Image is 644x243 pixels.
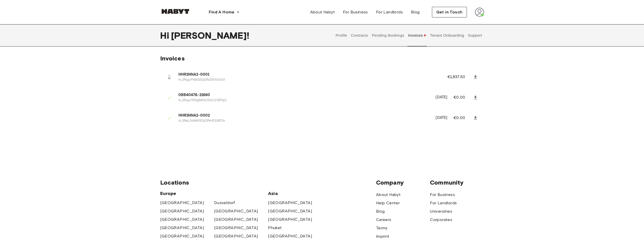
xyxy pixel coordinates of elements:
[306,7,339,17] a: About Habyt
[205,7,244,17] button: Find A Home
[334,24,484,47] div: user profile tabs
[178,98,430,103] p: in_1Rvyu7HDgMiG1JDoLt10BTqQ
[430,208,452,214] a: Universities
[376,208,385,214] a: Blog
[160,208,204,214] a: [GEOGRAPHIC_DATA]
[435,95,447,100] p: [DATE]
[376,200,400,206] a: Help Center
[310,9,335,15] span: About Habyt
[268,190,322,196] span: Asia
[214,233,258,239] a: [GEOGRAPHIC_DATA]
[350,24,369,47] button: Contracts
[411,9,420,15] span: Blog
[376,233,389,239] a: Imprint
[160,179,376,186] span: Locations
[371,24,405,47] button: Pending Bookings
[339,7,372,17] a: For Business
[376,9,403,15] span: For Landlords
[435,115,447,121] p: [DATE]
[432,7,467,17] button: Get in Touch
[160,216,204,223] a: [GEOGRAPHIC_DATA]
[376,225,388,231] a: Terms
[178,92,430,98] span: 0BB40476-21660
[160,200,204,206] a: [GEOGRAPHIC_DATA]
[214,216,258,223] a: [GEOGRAPHIC_DATA]
[343,9,368,15] span: For Business
[160,190,268,196] span: Europe
[178,113,430,119] span: HHR1NNA2-0002
[376,192,401,198] a: About Habyt
[178,78,435,82] p: in_1RvyuPI4AG1fjzDfs2WX0vCd
[160,225,204,231] a: [GEOGRAPHIC_DATA]
[407,24,427,47] button: Invoices
[430,192,455,198] a: For Business
[171,30,249,41] span: [PERSON_NAME] !
[214,225,258,231] a: [GEOGRAPHIC_DATA]
[376,179,430,186] span: Company
[453,115,472,121] p: €0.00
[268,208,312,214] a: [GEOGRAPHIC_DATA]
[372,7,407,17] a: For Landlords
[376,217,391,223] a: Careers
[335,24,348,47] button: Profile
[178,119,430,123] p: in_1RwL3oI4AG1fjzDfkHDDdfOn
[268,225,282,231] a: Phuket
[160,30,171,41] span: Hi
[214,200,235,206] a: Dusseldorf
[160,233,204,239] a: [GEOGRAPHIC_DATA]
[209,9,235,15] span: Find A Home
[268,233,312,239] a: [GEOGRAPHIC_DATA]
[453,95,472,101] p: €0.00
[178,72,435,78] span: HHR1NNA2-0001
[160,55,185,62] span: Invoices
[467,24,483,47] button: Support
[430,200,457,206] a: For Landlords
[160,9,191,14] img: Habyt
[447,74,472,80] p: €1,837.50
[268,200,312,206] a: [GEOGRAPHIC_DATA]
[436,9,463,15] span: Get in Touch
[214,208,258,214] a: [GEOGRAPHIC_DATA]
[430,217,452,223] a: Corporates
[407,7,424,17] a: Blog
[475,8,484,17] img: avatar
[430,179,484,186] span: Community
[268,216,312,223] a: [GEOGRAPHIC_DATA]
[429,24,465,47] button: Tenant Onboarding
